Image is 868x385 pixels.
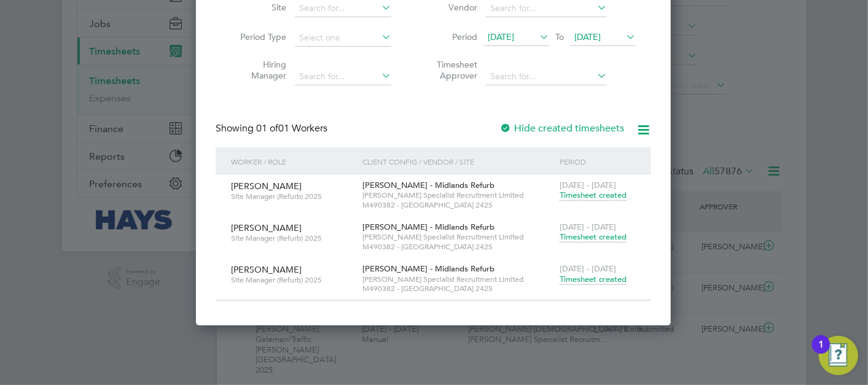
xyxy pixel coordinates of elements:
span: Site Manager (Refurb) 2025 [231,233,353,243]
span: Site Manager (Refurb) 2025 [231,192,353,201]
div: Showing [216,122,330,135]
label: Vendor [422,2,477,13]
span: Timesheet created [560,231,627,243]
span: Timesheet created [560,274,627,285]
span: [PERSON_NAME] - Midlands Refurb [362,263,495,274]
div: Worker / Role [228,147,359,176]
label: Hide created timesheets [499,122,624,134]
label: Hiring Manager [231,59,286,81]
span: [PERSON_NAME] Specialist Recruitment Limited [362,232,553,242]
span: Timesheet created [560,190,627,201]
input: Select one [295,29,391,47]
label: Site [231,2,286,13]
label: Period [422,31,477,42]
span: 01 Workers [256,122,327,134]
input: Search for... [295,68,391,85]
input: Search for... [486,68,607,85]
span: [DATE] - [DATE] [560,263,616,274]
span: To [552,29,568,45]
span: [PERSON_NAME] - Midlands Refurb [362,222,495,232]
span: [DATE] [488,31,514,42]
span: [DATE] [574,31,601,42]
div: Period [557,147,639,176]
span: [PERSON_NAME] Specialist Recruitment Limited [362,274,553,284]
span: [PERSON_NAME] Specialist Recruitment Limited [362,190,553,200]
span: M490382 - [GEOGRAPHIC_DATA] 2425 [362,242,553,252]
span: Site Manager (Refurb) 2025 [231,275,353,285]
span: M490382 - [GEOGRAPHIC_DATA] 2425 [362,284,553,294]
span: [DATE] - [DATE] [560,222,616,232]
div: 1 [818,344,824,360]
span: [PERSON_NAME] [231,181,302,192]
div: Client Config / Vendor / Site [359,147,557,176]
label: Timesheet Approver [422,59,477,81]
span: 01 of [256,122,278,134]
label: Period Type [231,31,286,42]
span: [PERSON_NAME] [231,222,302,233]
span: [DATE] - [DATE] [560,180,616,190]
span: [PERSON_NAME] - Midlands Refurb [362,180,495,190]
button: Open Resource Center, 1 new notification [819,336,858,375]
span: [PERSON_NAME] [231,264,302,275]
span: M490382 - [GEOGRAPHIC_DATA] 2425 [362,200,553,210]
